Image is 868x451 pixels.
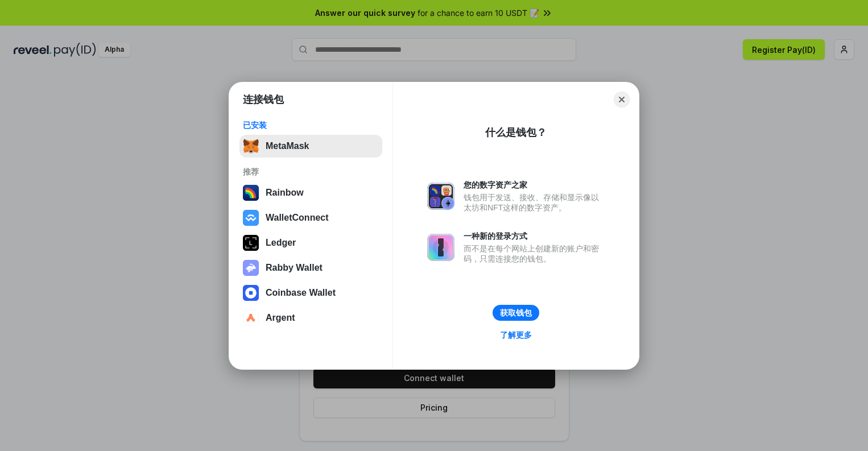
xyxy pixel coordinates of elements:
button: MetaMask [239,135,382,158]
img: svg+xml,%3Csvg%20width%3D%2228%22%20height%3D%2228%22%20viewBox%3D%220%200%2028%2028%22%20fill%3D... [243,285,259,301]
div: Argent [266,313,295,323]
img: svg+xml,%3Csvg%20xmlns%3D%22http%3A%2F%2Fwww.w3.org%2F2000%2Fsvg%22%20fill%3D%22none%22%20viewBox... [243,260,259,276]
img: svg+xml,%3Csvg%20xmlns%3D%22http%3A%2F%2Fwww.w3.org%2F2000%2Fsvg%22%20fill%3D%22none%22%20viewBox... [427,183,454,210]
button: Ledger [239,231,382,254]
button: WalletConnect [239,206,382,229]
img: svg+xml,%3Csvg%20width%3D%2228%22%20height%3D%2228%22%20viewBox%3D%220%200%2028%2028%22%20fill%3D... [243,310,259,326]
button: Rabby Wallet [239,256,382,279]
div: 钱包用于发送、接收、存储和显示像以太坊和NFT这样的数字资产。 [464,192,605,213]
div: 推荐 [243,167,379,177]
div: WalletConnect [266,213,329,223]
button: Close [614,92,630,107]
img: svg+xml,%3Csvg%20xmlns%3D%22http%3A%2F%2Fwww.w3.org%2F2000%2Fsvg%22%20width%3D%2228%22%20height%3... [243,235,259,251]
div: Rainbow [266,188,304,198]
img: svg+xml,%3Csvg%20fill%3D%22none%22%20height%3D%2233%22%20viewBox%3D%220%200%2035%2033%22%20width%... [243,138,259,154]
div: Rabby Wallet [266,263,323,273]
button: 获取钱包 [493,305,539,321]
div: 了解更多 [500,330,532,340]
h1: 连接钱包 [243,93,284,106]
div: 您的数字资产之家 [464,180,605,190]
button: Argent [239,307,382,329]
a: 了解更多 [493,328,539,342]
div: Coinbase Wallet [266,288,336,298]
div: 什么是钱包？ [485,126,547,139]
img: svg+xml,%3Csvg%20xmlns%3D%22http%3A%2F%2Fwww.w3.org%2F2000%2Fsvg%22%20fill%3D%22none%22%20viewBox... [427,234,454,261]
button: Coinbase Wallet [239,282,382,304]
div: MetaMask [266,141,309,151]
div: 一种新的登录方式 [464,231,605,241]
button: Rainbow [239,181,382,204]
img: svg+xml,%3Csvg%20width%3D%22120%22%20height%3D%22120%22%20viewBox%3D%220%200%20120%20120%22%20fil... [243,185,259,201]
div: 而不是在每个网站上创建新的账户和密码，只需连接您的钱包。 [464,243,605,264]
img: svg+xml,%3Csvg%20width%3D%2228%22%20height%3D%2228%22%20viewBox%3D%220%200%2028%2028%22%20fill%3D... [243,210,259,226]
div: 已安装 [243,120,379,130]
div: 获取钱包 [500,308,532,318]
div: Ledger [266,238,296,248]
